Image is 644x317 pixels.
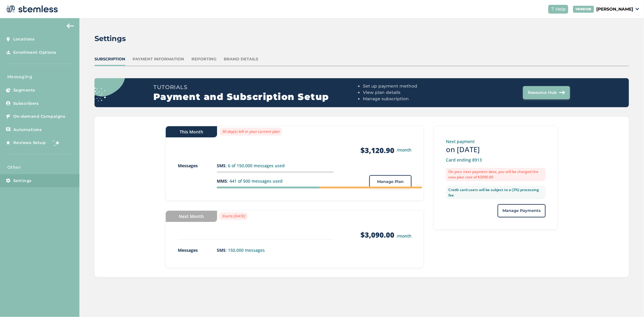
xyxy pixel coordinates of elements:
[596,6,633,12] p: [PERSON_NAME]
[217,247,334,253] p: : 150,000 messages
[363,83,465,89] li: Set up payment method
[178,247,217,253] p: Messages
[573,6,594,13] div: VENDOR
[446,186,546,199] label: Credit card users will be subject to a (3%) processing fee
[50,137,62,149] img: glitter-stars-b7820f95.gif
[363,96,465,102] li: Manage subscription
[13,140,46,146] span: Reviews Setup
[85,58,125,101] img: circle_dots-9438f9e3.svg
[153,83,360,91] h3: Tutorials
[614,288,644,317] iframe: Chat Widget
[224,56,258,62] div: Brand Details
[528,90,557,96] span: Resource Hub
[397,147,412,153] small: /month
[446,145,546,154] h3: on [DATE]
[166,126,217,137] div: This Month
[397,233,412,239] small: /month
[636,8,639,10] img: icon_down-arrow-small-66adaf34.svg
[166,211,217,222] div: Next Month
[498,204,546,217] button: Manage Payments
[363,89,465,96] li: View plan details
[13,101,39,107] span: Subscribers
[551,7,554,11] img: icon-help-white-03924b79.svg
[219,128,282,136] label: 30 day(s) left in your current plan
[95,56,125,62] div: Subscription
[217,163,226,168] strong: SMS
[13,114,66,120] span: On-demand Campaigns
[360,230,394,240] strong: $3,090.00
[523,86,570,99] button: Resource Hub
[95,33,126,44] h2: Settings
[446,157,546,163] p: Card ending 8913
[5,3,58,15] img: logo-dark-0685b13c.svg
[219,212,248,220] label: Starts [DATE]
[377,179,404,185] span: Manage Plan
[153,91,360,102] h2: Payment and Subscription Setup
[217,162,334,169] p: : 6 of 150,000 messages used
[13,178,32,184] span: Settings
[13,87,35,93] span: Segments
[13,50,56,56] span: Enrollment Options
[67,24,74,28] img: icon-arrow-back-accent-c549486e.svg
[13,36,35,42] span: Locations
[502,208,541,214] span: Manage Payments
[133,56,184,62] div: Payment Information
[217,178,334,184] p: : 441 of 500 messages used
[217,178,227,184] strong: MMS
[369,175,412,188] button: Manage Plan
[446,138,546,145] p: Next payment
[556,6,566,12] span: Help
[360,146,394,155] strong: $3,120.90
[446,168,546,181] label: On your next payment date, you will be charged the new plan rate of $3090.00
[178,162,217,169] p: Messages
[13,127,42,133] span: Automations
[191,56,216,62] div: Reporting
[217,247,226,253] strong: SMS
